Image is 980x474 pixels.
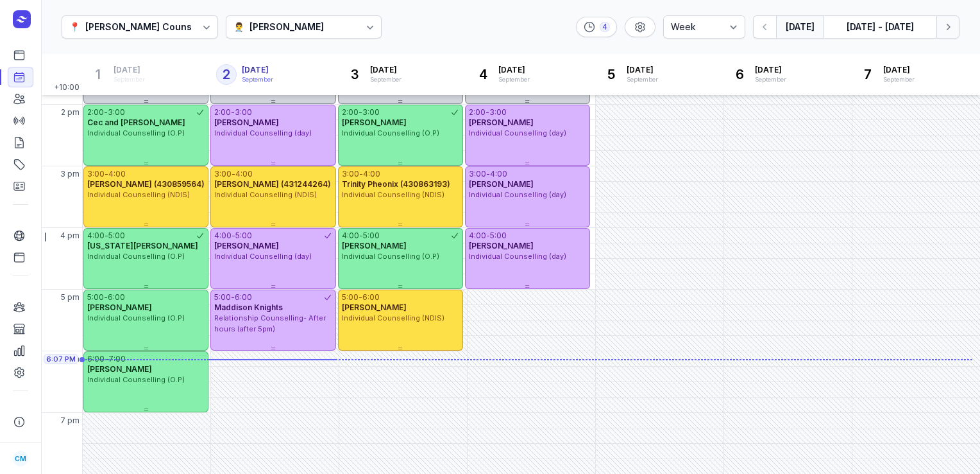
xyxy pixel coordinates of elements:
div: 3:00 [235,107,252,118]
div: 4:00 [108,169,126,179]
div: 5:00 [235,231,252,241]
div: 📍 [69,19,80,35]
div: 4:00 [87,231,105,241]
span: Individual Counselling (day) [214,128,312,137]
div: - [231,107,235,118]
div: 3:00 [342,169,359,179]
div: 3:00 [489,107,507,118]
div: - [105,354,108,364]
div: 4:00 [363,169,380,179]
div: - [104,107,108,118]
span: Individual Counselling (NDIS) [87,190,190,199]
span: [PERSON_NAME] [214,118,279,127]
span: CM [15,451,26,466]
span: [DATE] [627,65,658,75]
span: [PERSON_NAME] [469,241,534,250]
div: [PERSON_NAME] Counselling [85,19,217,35]
div: 3:00 [87,169,105,179]
span: Individual Counselling (O.P) [87,313,185,322]
div: September [627,75,658,84]
div: 6:00 [362,292,380,303]
div: 3:00 [214,169,232,179]
div: 4:00 [342,231,359,241]
span: Individual Counselling (O.P) [342,128,439,137]
div: September [498,75,530,84]
div: - [486,169,490,179]
button: [DATE] [776,15,824,39]
span: [DATE] [883,65,915,75]
div: - [359,231,363,241]
div: - [486,231,490,241]
span: +10:00 [54,82,82,95]
div: 2:00 [87,107,104,118]
div: - [104,292,108,303]
div: 2:00 [469,107,486,118]
div: 6:00 [235,292,252,303]
div: 5:00 [342,292,359,303]
div: 3:00 [469,169,486,179]
div: 7:00 [108,354,126,364]
span: [PERSON_NAME] [214,241,279,250]
span: [PERSON_NAME] [342,118,407,127]
span: Individual Counselling (O.P) [87,375,185,384]
span: [PERSON_NAME] [469,179,534,189]
span: [PERSON_NAME] (431244264) [214,179,331,189]
button: [DATE] - [DATE] [824,15,936,39]
div: - [232,169,235,179]
div: 3:00 [362,107,380,118]
div: 4:00 [214,231,232,241]
div: - [359,292,362,303]
div: - [359,169,363,179]
span: Individual Counselling (O.P) [342,252,439,261]
span: Relationship Counselling- After hours (after 5pm) [214,313,326,333]
div: - [105,231,108,241]
span: [PERSON_NAME] [342,241,407,250]
span: 2 pm [61,107,80,118]
div: - [486,107,489,118]
span: Cec and [PERSON_NAME] [87,118,185,127]
div: September [755,75,786,84]
div: 5:00 [87,292,104,303]
span: [DATE] [755,65,786,75]
div: September [883,75,915,84]
span: [DATE] [242,65,273,75]
div: - [231,292,235,303]
span: 4 pm [60,231,80,241]
span: 6:07 PM [46,354,76,364]
div: 2:00 [342,107,359,118]
div: - [359,107,362,118]
div: 5:00 [108,231,125,241]
span: [PERSON_NAME] [87,303,152,312]
span: Individual Counselling (O.P) [87,252,185,261]
div: 6 [729,64,750,85]
span: Individual Counselling (day) [214,252,312,261]
span: [DATE] [498,65,530,75]
div: 5:00 [363,231,380,241]
div: September [370,75,401,84]
span: [PERSON_NAME] [342,303,407,312]
div: 6:00 [108,292,125,303]
div: 2 [216,64,237,85]
div: September [114,75,145,84]
span: Individual Counselling (day) [469,252,566,261]
div: - [232,231,235,241]
div: 5:00 [490,231,507,241]
span: Individual Counselling (day) [469,128,566,137]
span: [DATE] [114,65,145,75]
div: 5:00 [214,292,231,303]
span: Individual Counselling (day) [469,190,566,199]
div: 4:00 [490,169,507,179]
div: 6:00 [87,354,105,364]
div: 4 [600,22,610,32]
span: Individual Counselling (NDIS) [342,313,444,322]
div: 4:00 [235,169,253,179]
div: 2:00 [214,107,231,118]
div: 3 [344,64,365,85]
div: 3:00 [108,107,125,118]
span: Individual Counselling (O.P) [87,128,185,137]
div: 7 [857,64,878,85]
div: 1 [88,64,108,85]
span: [DATE] [370,65,401,75]
div: 👨‍⚕️ [233,19,244,35]
span: [PERSON_NAME] (430859564) [87,179,205,189]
